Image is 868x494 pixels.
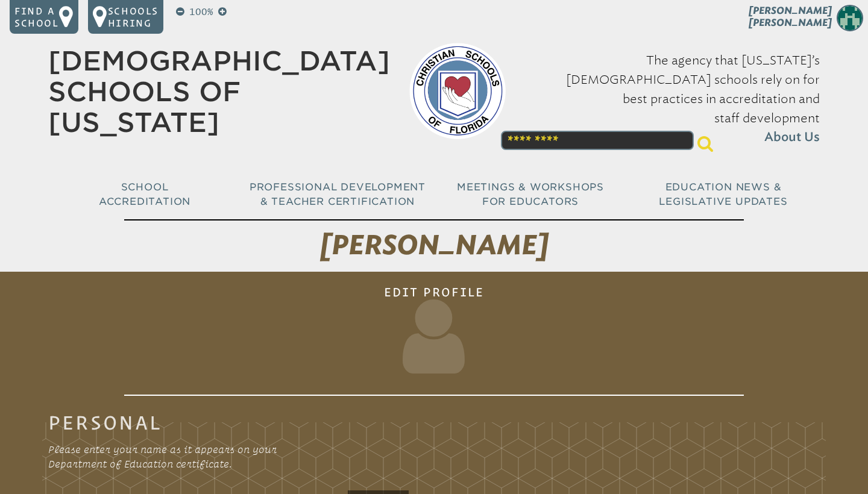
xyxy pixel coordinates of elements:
[99,181,190,207] span: School Accreditation
[457,181,604,207] span: Meetings & Workshops for Educators
[764,128,820,147] span: About Us
[14,5,59,29] p: Find a school
[250,181,426,207] span: Professional Development & Teacher Certification
[837,5,863,31] img: ce64ce96e387d1f0160a344a339a51ee
[409,43,506,139] img: csf-logo-web-colors.png
[48,442,294,471] p: Please enter your name as it appears on your Department of Education certificate.
[124,277,744,396] h1: Edit Profile
[187,5,216,19] p: 100%
[525,51,820,147] p: The agency that [US_STATE]’s [DEMOGRAPHIC_DATA] schools rely on for best practices in accreditati...
[320,229,549,261] span: [PERSON_NAME]
[48,415,163,430] legend: Personal
[749,5,832,28] span: [PERSON_NAME] [PERSON_NAME]
[48,45,390,138] a: [DEMOGRAPHIC_DATA] Schools of [US_STATE]
[659,181,787,207] span: Education News & Legislative Updates
[108,5,159,29] p: Schools Hiring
